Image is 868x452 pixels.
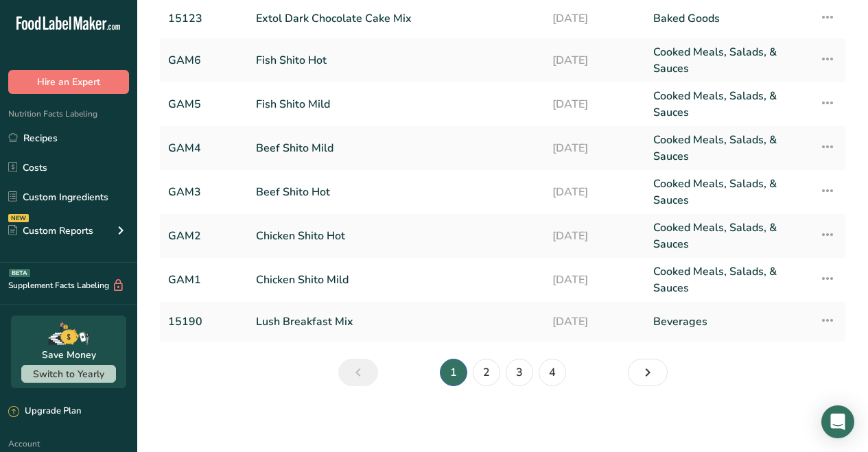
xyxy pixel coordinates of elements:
[168,132,239,165] a: GAM4
[653,44,804,77] a: Cooked Meals, Salads, & Sauces
[168,176,239,209] a: GAM3
[8,405,81,418] div: Upgrade Plan
[552,4,636,33] a: [DATE]
[256,132,536,165] a: Beef Shito Mild
[552,219,636,252] a: [DATE]
[9,269,30,277] div: BETA
[256,4,536,33] a: Extol Dark Chocolate Cake Mix
[256,88,536,121] a: Fish Shito Mild
[256,219,536,252] a: Chicken Shito Hot
[256,44,536,77] a: Fish Shito Hot
[8,214,29,222] div: NEW
[552,132,636,165] a: [DATE]
[168,4,239,33] a: 15123
[653,176,804,209] a: Cooked Meals, Salads, & Sauces
[256,176,536,209] a: Beef Shito Hot
[42,348,96,362] div: Save Money
[33,368,104,381] span: Switch to Yearly
[168,88,239,121] a: GAM5
[21,365,116,383] button: Switch to Yearly
[552,44,636,77] a: [DATE]
[473,359,500,386] a: Page 2.
[552,263,636,296] a: [DATE]
[168,263,239,296] a: GAM1
[653,307,804,336] a: Beverages
[168,219,239,252] a: GAM2
[653,132,804,165] a: Cooked Meals, Salads, & Sauces
[821,405,854,438] div: Open Intercom Messenger
[628,359,668,386] a: Next page
[653,263,804,296] a: Cooked Meals, Salads, & Sauces
[256,307,536,336] a: Lush Breakfast Mix
[552,307,636,336] a: [DATE]
[256,263,536,296] a: Chicken Shito Mild
[168,44,239,77] a: GAM6
[338,359,378,386] a: Previous page
[552,88,636,121] a: [DATE]
[653,4,804,33] a: Baked Goods
[552,176,636,209] a: [DATE]
[8,70,129,94] button: Hire an Expert
[8,224,93,238] div: Custom Reports
[653,219,804,252] a: Cooked Meals, Salads, & Sauces
[653,88,804,121] a: Cooked Meals, Salads, & Sauces
[506,359,533,386] a: Page 3.
[539,359,566,386] a: Page 4.
[168,307,239,336] a: 15190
